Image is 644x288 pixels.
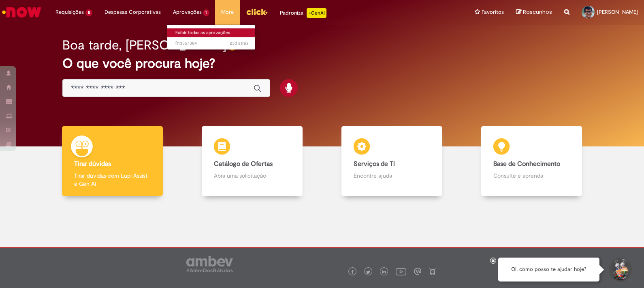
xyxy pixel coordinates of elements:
[462,126,601,196] a: Base de Conhecimento Consulte e aprenda
[104,8,161,16] span: Despesas Corporativas
[493,172,570,180] p: Consulte e aprenda
[1,4,43,20] img: ServiceNow
[429,268,436,275] img: logo_footer_naosei.png
[167,39,256,48] a: Aberto R13357384 :
[221,8,234,16] span: More
[493,160,560,168] b: Base de Conhecimento
[230,40,248,46] time: 05/08/2025 18:43:00
[246,6,268,18] img: click_logo_yellow_360x200.png
[62,56,581,71] h2: O que você procura hoje?
[55,8,84,16] span: Requisições
[186,256,233,272] img: logo_footer_ambev_rotulo_gray.png
[214,160,273,168] b: Catálogo de Ofertas
[482,8,504,16] span: Favoritos
[203,9,209,16] span: 1
[597,9,638,15] span: [PERSON_NAME]
[350,270,354,274] img: logo_footer_facebook.png
[414,268,421,275] img: logo_footer_workplace.png
[498,258,599,282] div: Oi, como posso te ajudar hoje?
[354,172,430,180] p: Encontre ajuda
[307,8,326,18] p: +GenAi
[214,172,290,180] p: Abra uma solicitação
[382,270,386,275] img: logo_footer_linkedin.png
[62,38,226,52] h2: Boa tarde, [PERSON_NAME]
[74,172,151,188] p: Tirar dúvidas com Lupi Assist e Gen Ai
[167,24,256,50] ul: Aprovações
[230,40,248,46] span: 23d atrás
[516,9,552,16] a: Rascunhos
[608,258,632,282] button: Iniciar Conversa de Suporte
[74,160,111,168] b: Tirar dúvidas
[182,126,322,196] a: Catálogo de Ofertas Abra uma solicitação
[354,160,395,168] b: Serviços de TI
[322,126,462,196] a: Serviços de TI Encontre ajuda
[523,8,552,16] span: Rascunhos
[167,28,256,37] a: Exibir todas as aprovações
[85,9,92,16] span: 5
[43,126,182,196] a: Tirar dúvidas Tirar dúvidas com Lupi Assist e Gen Ai
[175,40,248,47] span: R13357384
[173,8,202,16] span: Aprovações
[280,8,326,18] div: Padroniza
[366,270,370,274] img: logo_footer_twitter.png
[396,266,406,277] img: logo_footer_youtube.png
